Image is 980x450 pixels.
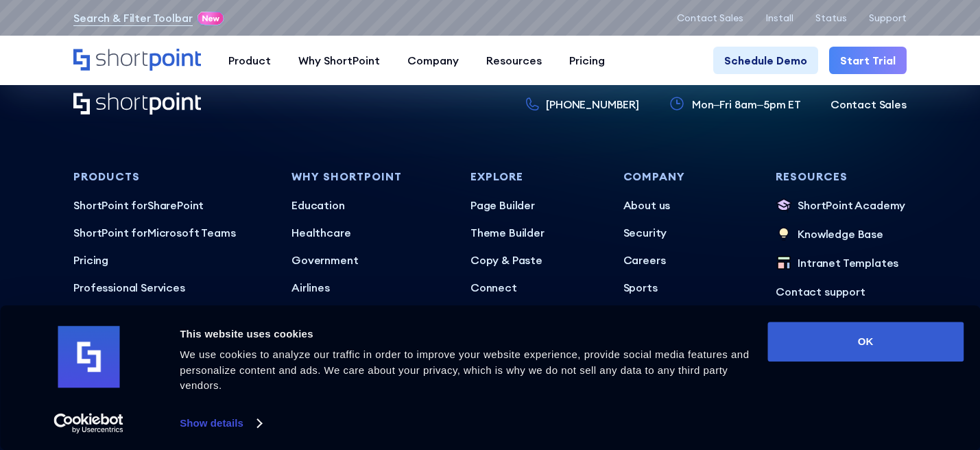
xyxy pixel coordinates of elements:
[623,197,754,213] a: About us
[767,322,964,362] button: OK
[29,413,149,434] a: Usercentrics Cookiebot - opens in a new window
[830,96,907,113] a: Contact Sales
[623,224,754,241] a: Security
[228,52,271,69] div: Product
[470,252,601,268] a: Copy & Paste
[73,224,270,241] p: Microsoft Teams
[470,224,601,241] a: Theme Builder
[215,47,285,74] a: Product
[776,197,907,215] a: ShortPoint Academy
[73,49,201,72] a: Home
[291,197,449,213] a: Education
[73,197,270,213] p: SharePoint
[180,326,752,342] div: This website uses cookies
[291,279,449,296] a: Airlines
[180,348,749,391] span: We use cookies to analyze our traffic in order to improve your website experience, provide social...
[555,47,619,74] a: Pricing
[526,96,639,113] a: [PHONE_NUMBER]
[692,96,801,113] p: Mon–Fri 8am–5pm ET
[291,252,449,268] a: Government
[470,171,601,183] h3: Explore
[73,171,270,183] h3: Products
[407,52,459,69] div: Company
[869,12,907,23] a: Support
[798,254,898,272] p: Intranet Templates
[569,52,605,69] div: Pricing
[73,224,270,241] a: ShortPoint forMicrosoft Teams
[291,171,449,183] h3: Why Shortpoint
[73,93,201,116] a: Home
[829,47,907,74] a: Start Trial
[473,47,555,74] a: Resources
[73,226,147,239] span: ShortPoint for
[298,52,380,69] div: Why ShortPoint
[623,171,754,183] h3: Company
[394,47,473,74] a: Company
[798,197,905,215] p: ShortPoint Academy
[470,279,601,296] a: Connect
[776,171,907,183] h3: Resources
[776,226,907,244] a: Knowledge Base
[73,197,270,213] a: ShortPoint forSharePoint
[815,12,847,23] a: Status
[285,47,394,74] a: Why ShortPoint
[623,279,754,296] a: Sports
[73,279,270,296] a: Professional Services
[58,327,119,388] img: logo
[180,413,261,434] a: Show details
[470,197,601,213] a: Page Builder
[486,52,542,69] div: Resources
[546,96,639,113] p: [PHONE_NUMBER]
[798,226,883,244] p: Knowledge Base
[73,198,147,212] span: ShortPoint for
[73,10,192,26] a: Search & Filter Toolbar
[623,252,754,268] a: Careers
[291,224,449,241] a: Healthcare
[765,12,793,23] a: Install
[73,252,270,268] a: Pricing
[677,12,743,23] a: Contact Sales
[713,47,818,74] a: Schedule Demo
[776,254,907,272] a: Intranet Templates
[776,283,907,300] a: Contact support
